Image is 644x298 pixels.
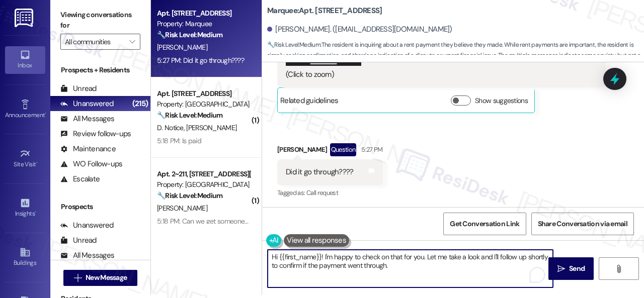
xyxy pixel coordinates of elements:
span: New Message [86,272,127,283]
div: Tagged as: [277,185,383,200]
div: All Messages [60,250,114,261]
div: Did it go through???? [286,167,353,177]
div: Prospects + Residents [50,65,150,75]
div: 5:18 PM: Is paid [157,136,201,145]
div: [PERSON_NAME]. ([EMAIL_ADDRESS][DOMAIN_NAME]) [267,24,452,35]
div: Prospects [50,202,150,212]
strong: 🔧 Risk Level: Medium [157,30,222,39]
b: Marquee: Apt. [STREET_ADDRESS] [267,6,382,16]
strong: 🔧 Risk Level: Medium [157,111,222,120]
div: Apt. [STREET_ADDRESS] [157,8,250,19]
button: Share Conversation via email [531,213,634,235]
div: 5:27 PM: Did it go through???? [157,56,244,65]
div: [PERSON_NAME] [277,143,383,159]
div: Question [330,143,357,156]
div: 5:18 PM: Can we get someone to come look at our smart lock please [157,217,356,226]
i:  [74,274,82,282]
div: 5:27 PM [359,144,382,155]
span: [PERSON_NAME] [157,43,207,52]
button: Send [548,257,594,280]
div: Property: [GEOGRAPHIC_DATA] [157,179,250,190]
span: • [45,110,46,117]
button: New Message [63,270,138,286]
span: Share Conversation via email [538,219,627,229]
div: Unanswered [60,98,114,109]
div: Maintenance [60,144,116,154]
div: (Click to zoom) [286,69,590,80]
div: Unread [60,235,97,246]
div: Unanswered [60,220,114,231]
div: Escalate [60,174,100,184]
div: All Messages [60,114,114,124]
span: [PERSON_NAME] [186,123,236,132]
span: Get Conversation Link [450,219,519,229]
div: Unread [60,83,97,94]
textarea: To enrich screen reader interactions, please activate Accessibility in Grammarly extension settings [268,250,553,287]
a: Buildings [5,244,45,271]
span: Send [569,263,585,274]
i:  [615,265,622,273]
div: Property: Marquee [157,19,250,29]
span: Call request [306,188,338,197]
input: All communities [65,34,124,50]
div: Review follow-ups [60,129,131,139]
a: Site Visit • [5,145,45,172]
div: (215) [130,96,150,112]
div: Property: [GEOGRAPHIC_DATA] [157,99,250,110]
span: • [36,159,38,166]
i:  [129,38,135,46]
div: WO Follow-ups [60,159,122,169]
label: Show suggestions [475,95,528,106]
button: Get Conversation Link [443,213,526,235]
i:  [557,265,565,273]
strong: 🔧 Risk Level: Medium [157,191,222,200]
div: Related guidelines [280,95,339,110]
a: Insights • [5,194,45,222]
a: Inbox [5,46,45,73]
span: : The resident is inquiring about a rent payment they believe they made. While rent payments are ... [267,40,644,72]
span: [PERSON_NAME] [157,204,207,213]
div: Apt. 2~211, [STREET_ADDRESS][US_STATE] [157,169,250,179]
span: • [35,209,36,216]
img: ResiDesk Logo [15,9,35,27]
div: Apt. [STREET_ADDRESS] [157,88,250,99]
strong: 🔧 Risk Level: Medium [267,41,320,49]
label: Viewing conversations for [60,7,140,34]
span: D. Notice [157,123,186,132]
